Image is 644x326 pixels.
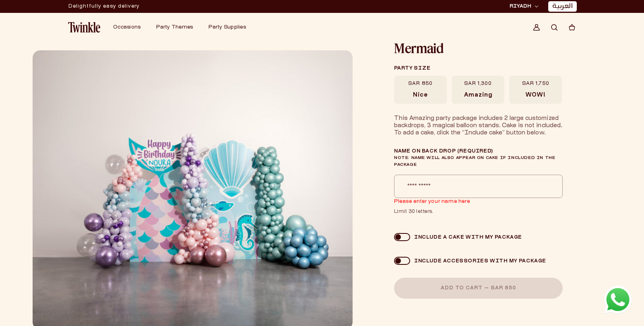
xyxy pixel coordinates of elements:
span: SAR 850 [408,80,433,87]
span: WOW! [526,92,545,99]
a: Party Themes [156,24,193,31]
span: RIYADH [510,3,531,10]
div: Include a cake with my package [410,234,522,240]
label: Name on Back Drop (required) [394,148,563,168]
span: Please enter your name here [394,198,563,205]
a: Occasions [113,24,140,31]
h1: Mermaid [394,42,562,55]
span: Party Themes [156,25,193,30]
summary: Occasions [108,19,151,35]
span: Limit 30 letters. [394,208,563,215]
a: Party Supplies [208,24,246,31]
div: This Amazing party package includes 2 large customized backdrops, 3 magical balloon stands. Cake ... [394,115,563,137]
legend: Party size [394,61,562,76]
span: Party Supplies [208,25,246,30]
a: العربية [552,2,573,11]
span: Note: Name will also appear on cake if included in the package [394,156,555,167]
div: Include accessories with my package [410,258,546,264]
img: Twinkle [68,22,100,33]
span: Nice [413,92,428,99]
span: Amazing [464,92,492,99]
summary: Search [545,19,563,36]
summary: Party Themes [151,19,204,35]
span: Occasions [113,25,140,30]
p: Delightfully easy delivery [68,0,140,12]
span: SAR 1,750 [522,80,549,87]
summary: Party Supplies [204,19,257,35]
div: Announcement [68,0,140,12]
span: SAR 1,300 [464,80,492,87]
button: RIYADH [507,2,541,10]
